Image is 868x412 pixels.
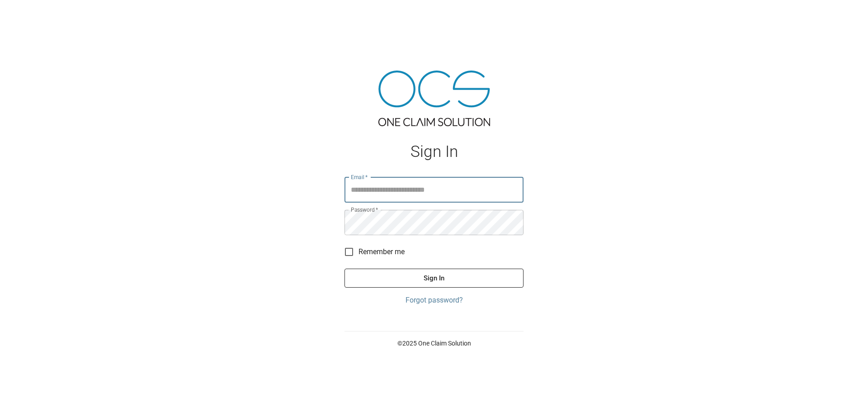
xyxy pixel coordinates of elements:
label: Password [351,206,378,213]
span: Remember me [359,246,405,257]
label: Email [351,173,368,181]
a: Forgot password? [344,295,524,306]
img: ocs-logo-tra.png [378,71,490,126]
button: Sign In [344,269,524,288]
h1: Sign In [344,142,524,161]
p: © 2025 One Claim Solution [344,339,524,348]
img: ocs-logo-white-transparent.png [11,5,47,24]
